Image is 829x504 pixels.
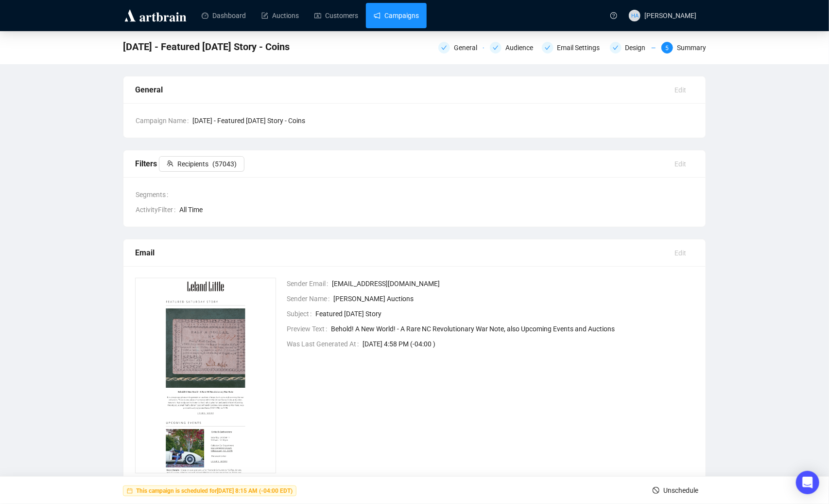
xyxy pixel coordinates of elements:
[179,204,694,215] span: All Time
[545,45,551,51] span: check
[287,339,363,349] span: Was Last Generated At
[796,471,819,494] div: Open Intercom Messenger
[645,483,706,498] button: Unschedule
[314,3,358,28] a: Customers
[661,42,706,54] div: 5Summary
[287,308,316,319] span: Subject
[610,42,656,54] div: Design
[287,278,332,289] span: Sender Email
[438,42,484,54] div: General
[334,293,694,304] span: [PERSON_NAME] Auctions
[653,487,659,494] span: stop
[287,293,334,304] span: Sender Name
[490,42,535,54] div: Audience
[135,247,667,259] div: Email
[663,477,698,504] span: Unschedule
[136,115,192,126] span: Campaign Name
[135,84,667,96] div: General
[331,324,694,334] span: Behold! A New World! - A Rare NC Revolutionary War Note, also Upcoming Events and Auctions
[127,488,133,494] span: calendar
[123,8,188,23] img: logo
[493,45,499,51] span: check
[667,82,694,98] button: Edit
[202,3,246,28] a: Dashboard
[316,308,694,319] span: Featured [DATE] Story
[631,11,638,20] span: HA
[363,339,694,349] span: [DATE] 4:58 PM (-04:00 )
[644,12,696,19] span: [PERSON_NAME]
[667,156,694,172] button: Edit
[625,42,652,54] div: Design
[665,45,669,52] span: 5
[454,42,483,54] div: General
[613,45,619,51] span: check
[667,245,694,261] button: Edit
[505,42,539,54] div: Audience
[374,3,419,28] a: Campaigns
[123,39,290,54] span: 9-17-2025 - Featured Saturday Story - Coins
[610,12,617,19] span: question-circle
[177,159,208,169] span: Recipients
[135,159,244,168] span: Filters
[212,159,237,169] span: ( 57043 )
[135,278,276,473] img: 1758310378073-OssNViGpRpyvlGgY.png
[441,45,447,51] span: check
[136,204,179,215] span: ActivityFilter
[677,42,706,54] div: Summary
[136,487,293,494] strong: This campaign is scheduled for [DATE] 8:15 AM (-04:00 EDT)
[167,160,173,167] span: team
[136,189,172,200] span: Segments
[287,324,331,334] span: Preview Text
[192,115,694,126] span: [DATE] - Featured [DATE] Story - Coins
[542,42,604,54] div: Email Settings
[557,42,606,54] div: Email Settings
[261,3,299,28] a: Auctions
[159,156,244,172] button: Recipients(57043)
[332,278,694,289] span: [EMAIL_ADDRESS][DOMAIN_NAME]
